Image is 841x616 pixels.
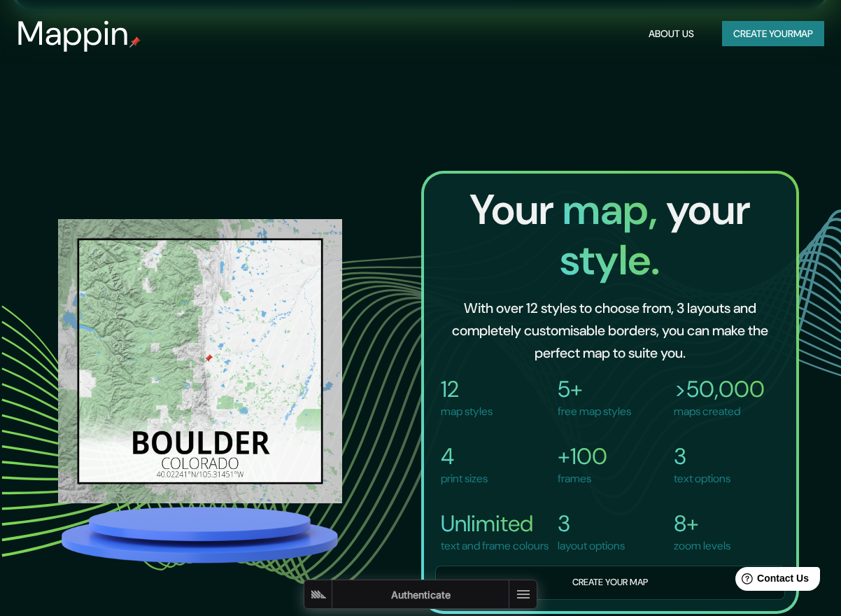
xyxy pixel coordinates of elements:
p: frames [558,470,607,487]
span: map, [563,182,666,237]
p: map styles [441,403,493,420]
iframe: Help widget launcher [716,561,826,601]
h2: Your your [435,185,785,286]
p: maps created [674,403,765,420]
h6: With over 12 styles to choose from, 3 layouts and completely customisable borders, you can make t... [446,297,774,364]
p: layout options [558,538,625,554]
img: platform.png [58,503,342,566]
h4: 12 [441,375,493,403]
p: free map styles [558,403,631,420]
h4: >50,000 [674,375,765,403]
p: text options [674,470,730,487]
h4: 3 [558,510,625,538]
h4: 4 [441,442,488,470]
h4: 5+ [558,375,631,403]
p: text and frame colours [441,538,549,554]
img: mappin-pin [129,36,141,48]
h4: Unlimited [441,510,549,538]
img: boulder.png [58,217,342,501]
p: zoom levels [674,538,730,554]
p: print sizes [441,470,488,487]
h4: +100 [558,442,607,470]
button: Create yourmap [722,21,824,47]
button: Create your map [435,566,785,600]
button: About Us [643,21,700,47]
h3: Mappin [17,14,129,53]
span: style. [560,232,660,288]
h4: 8+ [674,510,730,538]
h4: 3 [674,442,730,470]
